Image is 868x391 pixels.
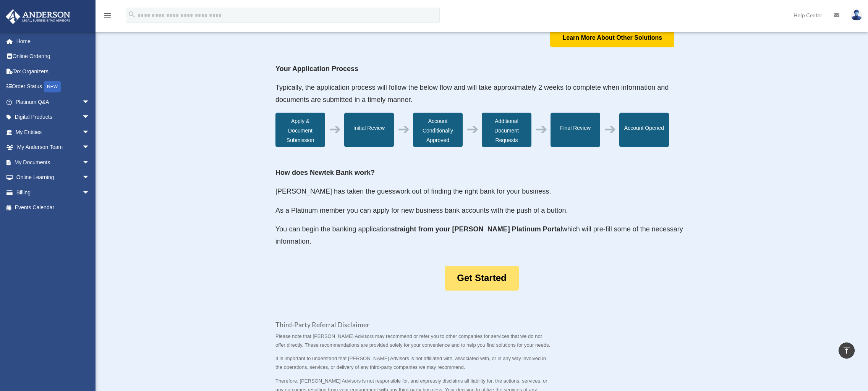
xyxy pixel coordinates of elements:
div: Final Review [551,113,600,147]
p: As a Platinum member you can apply for new business bank accounts with the push of a button. [275,205,688,224]
strong: Your Application Process [275,65,358,73]
a: Tax Organizers [5,64,101,79]
div: ➔ [398,124,410,134]
a: Home [5,34,101,49]
p: Please note that [PERSON_NAME] Advisors may recommend or refer you to other companies for service... [275,332,552,355]
i: search [128,10,136,19]
strong: How does Newtek Bank work? [275,169,375,176]
div: NEW [44,81,61,92]
span: Typically, the application process will follow the below flow and will take approximately 2 weeks... [275,84,669,103]
div: ➔ [329,124,341,134]
h3: Third-Party Referral Disclaimer [275,322,552,332]
span: arrow_drop_down [82,124,97,140]
i: menu [103,11,112,20]
a: Get Started [445,266,518,291]
div: Account Conditionally Approved [413,113,463,147]
span: arrow_drop_down [82,110,97,125]
a: My Documentsarrow_drop_down [5,155,101,170]
a: Platinum Q&Aarrow_drop_down [5,94,101,110]
div: ➔ [535,124,547,134]
a: Order StatusNEW [5,79,101,95]
span: arrow_drop_down [82,170,97,186]
a: My Anderson Teamarrow_drop_down [5,140,101,155]
div: ➔ [604,124,616,134]
a: menu [103,13,112,20]
a: My Entitiesarrow_drop_down [5,124,101,140]
div: ➔ [466,124,479,134]
div: Initial Review [344,113,394,147]
p: [PERSON_NAME] has taken the guesswork out of finding the right bank for your business. [275,186,688,205]
img: User Pic [851,10,862,21]
a: Events Calendar [5,200,101,215]
span: arrow_drop_down [82,155,97,170]
a: Online Ordering [5,49,101,64]
p: It is important to understand that [PERSON_NAME] Advisors is not affiliated with, associated with... [275,354,552,377]
a: Billingarrow_drop_down [5,185,101,200]
span: arrow_drop_down [82,140,97,155]
div: Additional Document Requests [482,113,531,147]
i: vertical_align_top [842,346,851,355]
span: arrow_drop_down [82,94,97,110]
a: vertical_align_top [839,343,855,359]
span: arrow_drop_down [82,185,97,200]
div: Apply & Document Submission [275,113,325,147]
a: Online Learningarrow_drop_down [5,170,101,185]
strong: straight from your [PERSON_NAME] Platinum Portal [391,225,562,233]
div: Account Opened [619,113,669,147]
img: Anderson Advisors Platinum Portal [3,9,73,24]
p: You can begin the banking application which will pre-fill some of the necessary information. [275,223,688,247]
a: Learn More About Other Solutions [550,28,674,47]
a: Digital Productsarrow_drop_down [5,110,101,125]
